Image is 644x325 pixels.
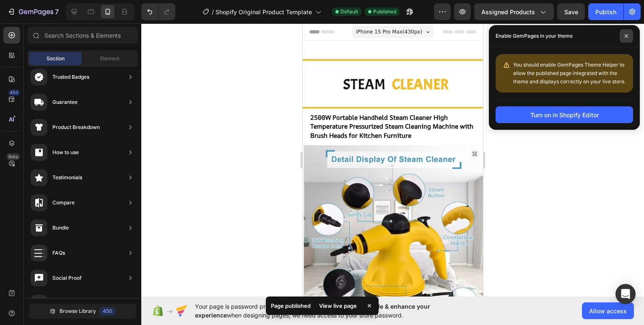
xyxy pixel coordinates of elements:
div: Publish [595,8,616,16]
div: Bundle [52,224,69,232]
div: Trusted Badges [52,73,89,81]
div: Product Breakdown [52,123,100,132]
iframe: Design area [303,23,483,297]
span: Published [373,8,396,15]
span: Section [47,55,65,62]
div: 450 [99,307,116,315]
div: Undo/Redo [141,3,175,20]
div: How to use [52,148,79,157]
div: Compare [52,199,75,207]
div: Testimonials [52,173,82,182]
div: Turn on in Shopify Editor [530,111,599,119]
input: Search Sections & Elements [27,27,138,44]
button: 7 [3,3,62,20]
button: Publish [588,3,623,20]
span: Assigned Products [481,8,535,16]
span: You should enable GemPages Theme Helper to allow the published page integrated with the theme and... [513,62,626,85]
p: Enable GemPages in your theme [496,32,573,40]
div: FAQs [52,249,65,257]
button: Save [557,3,585,20]
p: 7 [55,7,59,17]
span: Allow access [589,307,627,315]
div: 450 [8,89,20,96]
span: Save [564,8,578,15]
button: Browse Library450 [29,304,136,319]
div: Beta [6,153,20,160]
div: Open Intercom Messenger [615,284,636,304]
span: Your page is password protected. To when designing pages, we need access to your store password. [195,302,463,320]
p: Page published [271,302,311,310]
span: Element [100,55,119,62]
span: Shopify Original Product Template [216,8,312,16]
div: Guarantee [52,98,78,106]
button: Allow access [582,302,634,319]
button: Turn on in Shopify Editor [496,106,633,123]
span: Default [340,8,358,15]
span: / [212,8,214,16]
button: Assigned Products [474,3,554,20]
div: View live page [314,300,362,312]
span: Browse Library [60,307,96,315]
div: Social Proof [52,274,82,282]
